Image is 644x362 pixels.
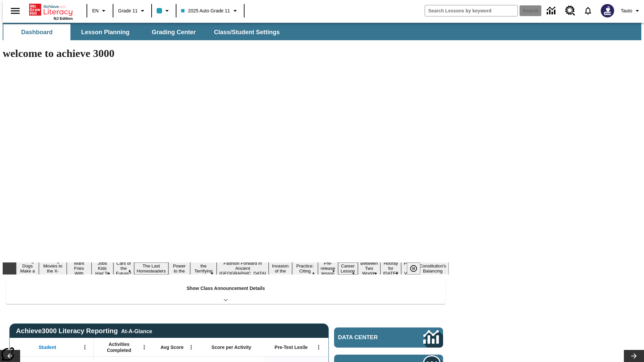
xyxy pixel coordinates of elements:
button: Class color is light blue. Change class color [154,5,174,17]
button: Language: EN, Select a language [89,5,111,17]
button: Open Menu [314,342,324,352]
button: Pause [407,262,420,275]
button: Grade: Grade 11, Select a grade [115,5,149,17]
span: 2025 Auto Grade 11 [181,7,230,14]
button: Slide 2 Taking Movies to the X-Dimension [39,257,67,280]
button: Class/Student Settings [209,24,285,40]
button: Open Menu [186,342,196,352]
div: Show Class Announcement Details [6,281,445,304]
input: search field [425,5,518,16]
div: SubNavbar [3,23,641,40]
span: Avg Score [160,344,183,350]
span: Achieve3000 Literacy Reporting [16,327,152,335]
button: Slide 1 Diving Dogs Make a Splash [16,257,39,280]
button: Slide 6 The Last Homesteaders [134,262,169,275]
a: Home [29,3,73,16]
span: Student [39,344,56,350]
div: Home [29,2,73,20]
button: Slide 4 Dirty Jobs Kids Had To Do [92,255,113,282]
button: Slide 15 Hooray for Constitution Day! [380,260,401,277]
a: Notifications [579,2,597,19]
button: Profile/Settings [618,5,644,17]
a: Resource Center, Will open in new tab [561,2,579,20]
button: Class: 2025 Auto Grade 11, Select your class [178,5,241,17]
button: Slide 13 Career Lesson [338,262,358,275]
span: Data Center [338,334,401,341]
div: SubNavbar [3,24,286,40]
button: Slide 16 Point of View [401,260,417,277]
button: Slide 9 Fashion Forward in Ancient Rome [217,260,269,277]
button: Lesson carousel, Next [624,350,644,362]
button: Slide 10 The Invasion of the Free CD [269,257,292,280]
span: Tauto [621,7,632,14]
div: At-A-Glance [121,327,152,335]
button: Lesson Planning [72,24,139,40]
button: Slide 3 Do You Want Fries With That? [67,255,92,282]
h1: welcome to achieve 3000 [3,47,449,60]
span: Grade 11 [118,7,138,14]
span: NJ Edition [54,16,73,20]
div: Pause [407,262,427,275]
button: Select a new avatar [597,2,618,19]
button: Dashboard [3,24,70,40]
button: Slide 5 Cars of the Future? [113,260,134,277]
button: Slide 8 Attack of the Terrifying Tomatoes [190,257,217,280]
p: Show Class Announcement Details [186,285,265,292]
button: Open Menu [139,342,149,352]
button: Open Menu [80,342,90,352]
button: Open side menu [5,1,25,21]
img: Avatar [601,4,614,17]
button: Slide 11 Mixed Practice: Citing Evidence [292,257,318,280]
a: Data Center [543,2,561,20]
button: Slide 7 Solar Power to the People [168,257,190,280]
button: Grading Center [140,24,207,40]
button: Slide 12 Pre-release lesson [318,260,338,277]
button: Slide 14 Between Two Worlds [358,260,381,277]
a: Data Center [334,327,443,348]
button: Slide 17 The Constitution's Balancing Act [417,257,449,280]
span: Activities Completed [97,341,141,353]
span: Score per Activity [212,344,252,350]
span: Pre-Test Lexile [275,344,308,350]
span: EN [92,7,99,14]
